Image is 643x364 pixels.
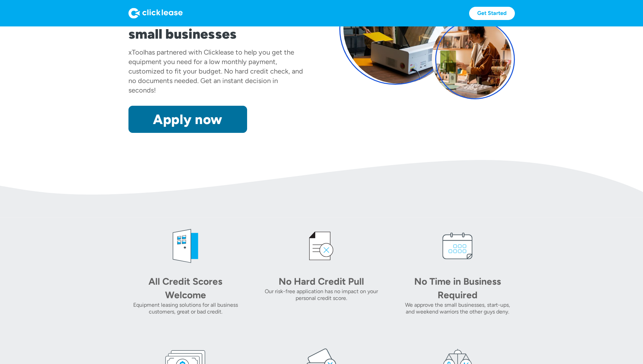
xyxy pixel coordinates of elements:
img: calendar icon [437,226,478,266]
img: credit icon [301,226,342,266]
a: Get Started [469,7,515,20]
img: welcome icon [165,226,206,266]
div: All Credit Scores Welcome [138,275,233,302]
div: Equipment leasing solutions for all business customers, great or bad credit. [128,302,243,315]
img: Logo [128,8,183,19]
div: No Hard Credit Pull [274,275,369,288]
div: No Time in Business Required [410,275,505,302]
div: has partnered with Clicklease to help you get the equipment you need for a low monthly payment, c... [128,48,303,94]
div: Our risk-free application has no impact on your personal credit score. [264,288,379,302]
div: We approve the small businesses, start-ups, and weekend warriors the other guys deny. [400,302,515,315]
div: xTool [128,48,145,56]
a: Apply now [128,106,247,133]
